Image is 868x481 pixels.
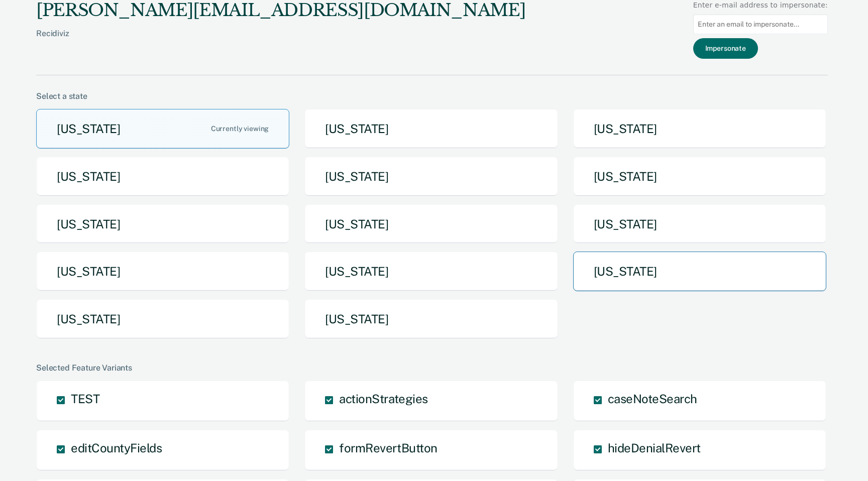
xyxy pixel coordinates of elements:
button: [US_STATE] [304,204,558,244]
div: Selected Feature Variants [36,363,828,373]
button: [US_STATE] [304,157,558,196]
span: editCountyFields [71,441,162,455]
button: [US_STATE] [36,252,289,291]
span: TEST [71,392,99,406]
button: [US_STATE] [573,204,826,244]
button: [US_STATE] [573,109,826,149]
button: Impersonate [693,38,758,59]
span: formRevertButton [339,441,437,455]
span: hideDenialRevert [608,441,701,455]
button: [US_STATE] [36,157,289,196]
button: [US_STATE] [304,252,558,291]
button: [US_STATE] [36,299,289,339]
span: actionStrategies [339,392,427,406]
div: Select a state [36,91,828,101]
div: Recidiviz [36,29,525,54]
button: [US_STATE] [36,204,289,244]
button: [US_STATE] [36,109,289,149]
span: caseNoteSearch [608,392,697,406]
button: [US_STATE] [304,299,558,339]
button: [US_STATE] [573,157,826,196]
button: [US_STATE] [304,109,558,149]
button: [US_STATE] [573,252,826,291]
input: Enter an email to impersonate... [693,15,828,34]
